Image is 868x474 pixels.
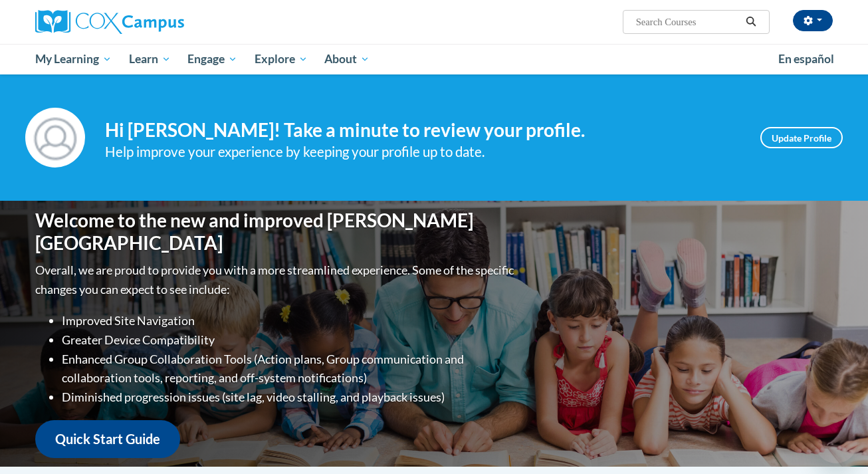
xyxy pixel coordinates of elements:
span: Engage [187,51,237,67]
a: About [316,44,379,74]
input: Search Courses [635,14,741,30]
p: Overall, we are proud to provide you with a more streamlined experience. Some of the specific cha... [35,261,517,299]
h4: Hi [PERSON_NAME]! Take a minute to review your profile. [105,119,740,142]
a: Cox Campus [35,10,288,34]
iframe: Button to launch messaging window [815,421,857,463]
button: Search [741,14,761,30]
h1: Welcome to the new and improved [PERSON_NAME][GEOGRAPHIC_DATA] [35,209,517,254]
li: Improved Site Navigation [62,311,517,330]
li: Greater Device Compatibility [62,330,517,350]
div: Main menu [15,44,853,74]
span: About [324,51,370,67]
li: Diminished progression issues (site lag, video stalling, and playback issues) [62,388,517,407]
li: Enhanced Group Collaboration Tools (Action plans, Group communication and collaboration tools, re... [62,350,517,388]
a: Update Profile [760,127,843,148]
span: Learn [129,51,171,67]
span: Explore [255,51,308,67]
a: Quick Start Guide [35,420,180,458]
a: My Learning [27,44,120,74]
button: Account Settings [793,10,833,31]
a: En español [770,45,843,73]
div: Help improve your experience by keeping your profile up to date. [105,141,740,163]
a: Explore [246,44,316,74]
a: Learn [120,44,179,74]
span: En español [778,52,834,66]
span: My Learning [35,51,112,67]
img: Cox Campus [35,10,184,34]
img: Profile Image [25,108,85,168]
a: Engage [179,44,246,74]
